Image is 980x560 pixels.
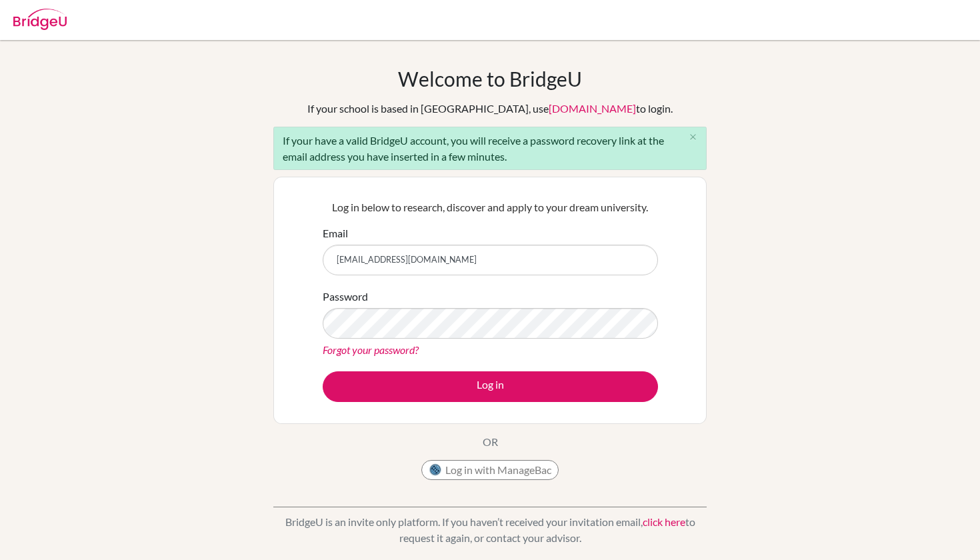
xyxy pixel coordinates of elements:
button: Close [679,127,706,147]
p: OR [483,434,498,450]
div: If your school is based in [GEOGRAPHIC_DATA], use to login. [307,101,673,117]
p: Log in below to research, discover and apply to your dream university. [323,199,658,215]
a: [DOMAIN_NAME] [549,102,636,115]
i: close [688,132,698,142]
a: click here [643,515,685,528]
a: Forgot your password? [323,343,419,356]
label: Password [323,289,368,305]
button: Log in with ManageBac [421,460,559,480]
div: If your have a valid BridgeU account, you will receive a password recovery link at the email addr... [273,127,707,170]
img: Bridge-U [13,9,67,30]
label: Email [323,225,348,241]
h1: Welcome to BridgeU [398,67,582,91]
button: Log in [323,371,658,402]
p: BridgeU is an invite only platform. If you haven’t received your invitation email, to request it ... [273,514,707,546]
